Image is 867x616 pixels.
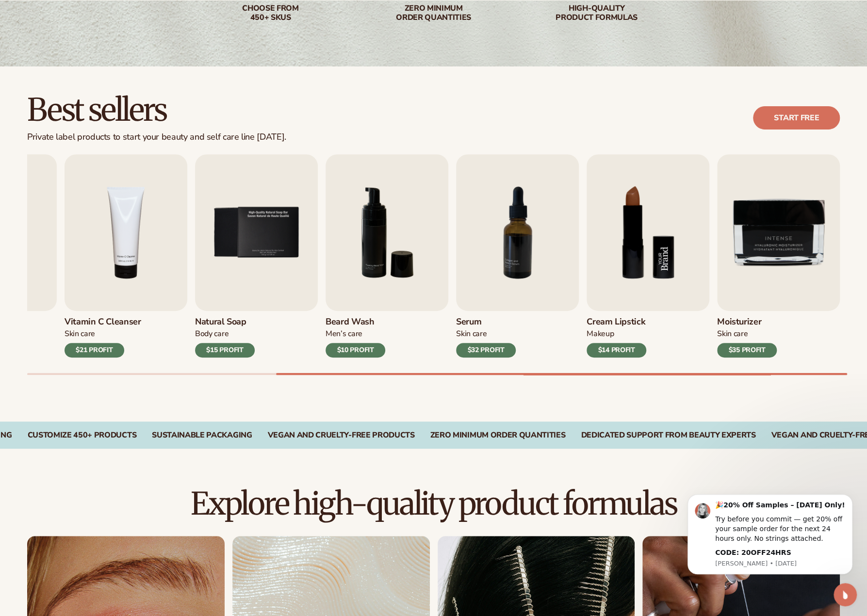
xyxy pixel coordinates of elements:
a: 7 / 9 [456,154,579,357]
img: Shopify Image 12 [587,154,709,311]
div: High-quality product formulas [535,4,659,22]
h3: Vitamin C Cleanser [65,317,141,327]
h3: Serum [456,317,516,327]
h3: Natural Soap [195,317,255,327]
div: $35 PROFIT [717,343,777,357]
a: 9 / 9 [717,154,840,357]
a: 8 / 9 [587,154,709,357]
a: 6 / 9 [326,154,448,357]
h3: Beard Wash [326,317,385,327]
div: Men’s Care [326,329,385,339]
div: $15 PROFIT [195,343,255,357]
div: VEGAN AND CRUELTY-FREE PRODUCTS [267,431,414,440]
h2: Best sellers [27,94,286,126]
iframe: Intercom live chat [834,583,857,606]
iframe: Intercom notifications message [673,486,867,580]
div: SUSTAINABLE PACKAGING [152,431,252,440]
a: 5 / 9 [195,154,318,357]
div: ZERO MINIMUM ORDER QUANTITIES [430,431,566,440]
div: $14 PROFIT [587,343,646,357]
div: DEDICATED SUPPORT FROM BEAUTY EXPERTS [581,431,755,440]
div: Skin Care [65,329,141,339]
a: 4 / 9 [65,154,187,357]
div: Zero minimum order quantities [372,4,496,22]
div: Choose from 450+ Skus [209,4,333,22]
h3: Moisturizer [717,317,777,327]
div: $32 PROFIT [456,343,516,357]
a: Start free [753,106,840,130]
div: Makeup [587,329,646,339]
div: Skin Care [717,329,777,339]
div: Body Care [195,329,255,339]
div: $10 PROFIT [326,343,385,357]
h3: Cream Lipstick [587,317,646,327]
div: $21 PROFIT [65,343,124,357]
div: CUSTOMIZE 450+ PRODUCTS [28,431,137,440]
div: Skin Care [456,329,516,339]
h2: Explore high-quality product formulas [27,487,840,520]
div: Private label products to start your beauty and self care line [DATE]. [27,132,286,143]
